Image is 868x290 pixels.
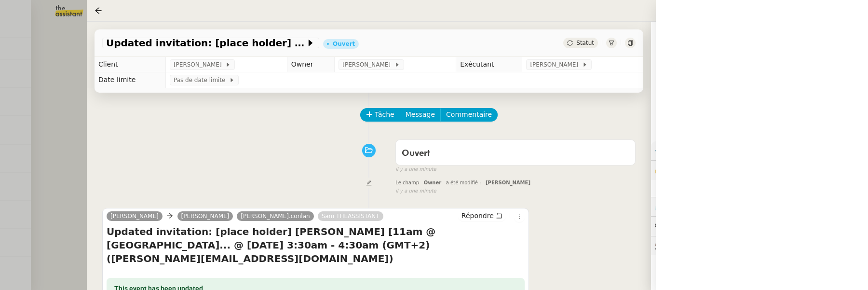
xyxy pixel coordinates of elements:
[651,197,868,216] div: ⏲️Tâches 0:00 0actions
[333,41,355,47] div: Ouvert
[651,141,868,160] div: ⚙️Procédures
[458,210,506,221] button: Répondre
[237,212,313,221] a: [PERSON_NAME].conlan
[446,180,481,185] span: a été modifié :
[576,40,594,46] span: Statut
[440,108,498,122] button: Commentaire
[655,203,767,210] span: ⏲️
[107,212,163,221] a: [PERSON_NAME]
[655,242,775,249] span: 🕵️
[375,109,394,120] span: Tâche
[655,222,717,230] span: 💬
[95,72,165,88] td: Date limite
[651,236,868,255] div: 🕵️Autres demandes en cours 9
[287,57,335,72] td: Owner
[486,180,530,185] span: [PERSON_NAME]
[655,145,705,156] span: ⚙️
[461,211,494,221] span: Répondre
[400,108,441,122] button: Message
[651,161,868,180] div: 🔐Données client
[177,212,233,221] a: [PERSON_NAME]
[651,217,868,235] div: 💬Commentaires
[106,38,306,48] span: Updated invitation: [place holder] [PERSON_NAME] [11am @ [GEOGRAPHIC_DATA]... @ [DATE] 3:30am - 4...
[655,165,718,176] span: 🔐
[174,75,229,85] span: Pas de date limite
[360,108,400,122] button: Tâche
[318,212,383,221] a: Sam THEASSISTANT
[456,57,522,72] td: Exécutant
[406,109,435,120] span: Message
[174,60,225,69] span: [PERSON_NAME]
[402,149,430,158] span: Ouvert
[446,109,492,120] span: Commentaire
[342,60,394,69] span: [PERSON_NAME]
[395,166,436,174] span: il y a une minute
[395,180,419,185] span: Le champ
[395,187,436,195] span: il y a une minute
[424,180,442,185] span: Owner
[95,57,165,72] td: Client
[107,225,525,265] h4: Updated invitation: [place holder] [PERSON_NAME] [11am @ [GEOGRAPHIC_DATA]... @ [DATE] 3:30am - 4...
[530,60,582,69] span: [PERSON_NAME]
